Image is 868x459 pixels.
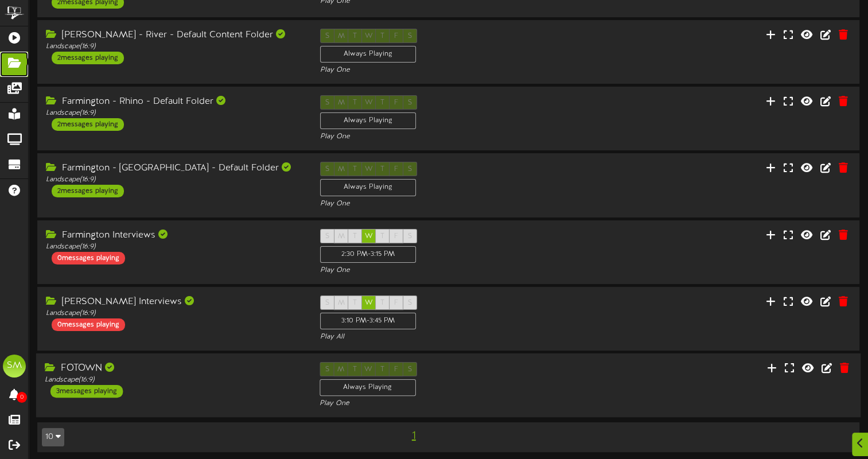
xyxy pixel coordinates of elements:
[353,299,357,307] span: T
[46,162,303,175] div: Farmington - [GEOGRAPHIC_DATA] - Default Folder
[338,232,345,240] span: M
[45,362,302,375] div: FOTOWN
[320,112,416,129] div: Always Playing
[46,295,303,309] div: [PERSON_NAME] Interviews
[320,132,577,142] div: Play One
[380,299,384,307] span: T
[365,232,373,240] span: W
[17,392,27,403] span: 0
[52,185,124,197] div: 2 messages playing
[46,29,303,42] div: [PERSON_NAME] - River - Default Content Folder
[320,199,577,209] div: Play One
[380,232,384,240] span: T
[52,252,125,264] div: 0 messages playing
[46,108,303,118] div: Landscape ( 16:9 )
[320,399,577,409] div: Play One
[338,299,345,307] span: M
[320,246,416,263] div: 2:30 PM - 3:15 PM
[409,430,419,442] span: 1
[408,232,412,240] span: S
[46,229,303,242] div: Farmington Interviews
[320,266,577,275] div: Play One
[45,375,302,385] div: Landscape ( 16:9 )
[320,179,416,196] div: Always Playing
[325,232,329,240] span: S
[46,42,303,52] div: Landscape ( 16:9 )
[408,299,412,307] span: S
[365,299,373,307] span: W
[320,46,416,63] div: Always Playing
[46,175,303,185] div: Landscape ( 16:9 )
[46,95,303,108] div: Farmington - Rhino - Default Folder
[320,379,416,396] div: Always Playing
[42,428,64,446] button: 10
[52,118,124,131] div: 2 messages playing
[394,299,398,307] span: F
[50,385,123,398] div: 3 messages playing
[320,313,416,329] div: 3:10 PM - 3:45 PM
[3,355,26,378] div: SM
[320,65,577,75] div: Play One
[52,318,125,331] div: 0 messages playing
[46,309,303,318] div: Landscape ( 16:9 )
[46,242,303,252] div: Landscape ( 16:9 )
[325,299,329,307] span: S
[394,232,398,240] span: F
[353,232,357,240] span: T
[320,332,577,342] div: Play All
[52,52,124,64] div: 2 messages playing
